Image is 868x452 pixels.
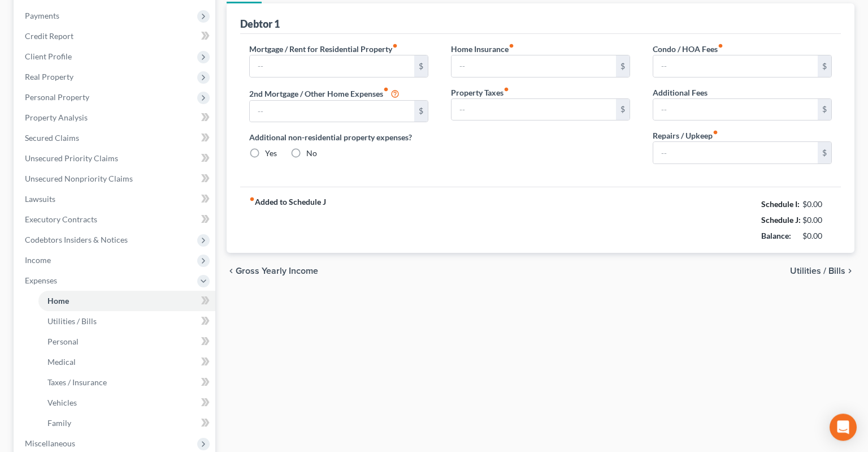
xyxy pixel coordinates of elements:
label: Additional Fees [653,87,708,98]
label: No [306,148,317,159]
span: Lawsuits [25,194,55,204]
span: Client Profile [25,51,72,61]
span: Medical [47,357,76,367]
span: Utilities / Bills [47,316,97,326]
div: $ [414,101,428,122]
a: Lawsuits [16,189,215,209]
strong: Added to Schedule J [249,196,326,244]
span: Executory Contracts [25,214,97,224]
label: Condo / HOA Fees [653,43,723,55]
strong: Schedule I: [761,199,800,209]
span: Income [25,255,51,265]
a: Unsecured Priority Claims [16,148,215,169]
i: fiber_manual_record [504,87,509,92]
i: fiber_manual_record [383,87,389,92]
i: fiber_manual_record [249,196,255,202]
a: Executory Contracts [16,209,215,230]
div: $ [616,99,630,120]
span: Gross Yearly Income [236,266,318,275]
i: fiber_manual_record [718,43,723,49]
div: $ [616,55,630,77]
span: Vehicles [47,398,77,407]
div: $ [414,55,428,77]
span: Secured Claims [25,133,79,143]
div: Debtor 1 [240,17,280,31]
span: Real Property [25,72,73,81]
a: Secured Claims [16,128,215,148]
span: Miscellaneous [25,438,75,448]
a: Home [38,291,215,311]
span: Taxes / Insurance [47,377,107,387]
input: -- [653,55,818,77]
a: Utilities / Bills [38,311,215,332]
label: Repairs / Upkeep [653,130,718,141]
span: Personal [47,337,79,346]
input: -- [250,55,414,77]
label: Mortgage / Rent for Residential Property [249,43,398,55]
span: Property Analysis [25,113,88,122]
a: Medical [38,352,215,372]
strong: Balance: [761,231,791,240]
i: fiber_manual_record [392,43,398,49]
span: Utilities / Bills [790,266,845,275]
label: Home Insurance [451,43,514,55]
span: Home [47,296,69,305]
strong: Schedule J: [761,215,801,225]
input: -- [452,99,616,120]
div: $0.00 [802,199,832,210]
button: chevron_left Gross Yearly Income [227,266,318,275]
span: Unsecured Nonpriority Claims [25,174,133,183]
label: 2nd Mortgage / Other Home Expenses [249,87,400,100]
span: Payments [25,11,59,20]
a: Family [38,413,215,433]
div: $0.00 [802,230,832,242]
span: Unsecured Priority Claims [25,153,118,163]
a: Taxes / Insurance [38,372,215,393]
div: Open Intercom Messenger [830,414,857,441]
label: Additional non-residential property expenses? [249,131,428,143]
div: $0.00 [802,214,832,226]
span: Expenses [25,275,57,285]
span: Personal Property [25,92,89,102]
a: Personal [38,332,215,352]
label: Property Taxes [451,87,509,98]
a: Property Analysis [16,107,215,128]
div: $ [818,142,831,163]
div: $ [818,99,831,120]
i: chevron_left [227,266,236,275]
label: Yes [265,148,277,159]
span: Credit Report [25,31,73,41]
a: Credit Report [16,26,215,46]
span: Family [47,418,71,428]
i: chevron_right [845,266,854,275]
i: fiber_manual_record [713,130,718,135]
span: Codebtors Insiders & Notices [25,235,128,244]
input: -- [653,142,818,163]
input: -- [452,55,616,77]
input: -- [250,101,414,122]
button: Utilities / Bills chevron_right [790,266,854,275]
div: $ [818,55,831,77]
a: Vehicles [38,393,215,413]
a: Unsecured Nonpriority Claims [16,169,215,189]
i: fiber_manual_record [509,43,514,49]
input: -- [653,99,818,120]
